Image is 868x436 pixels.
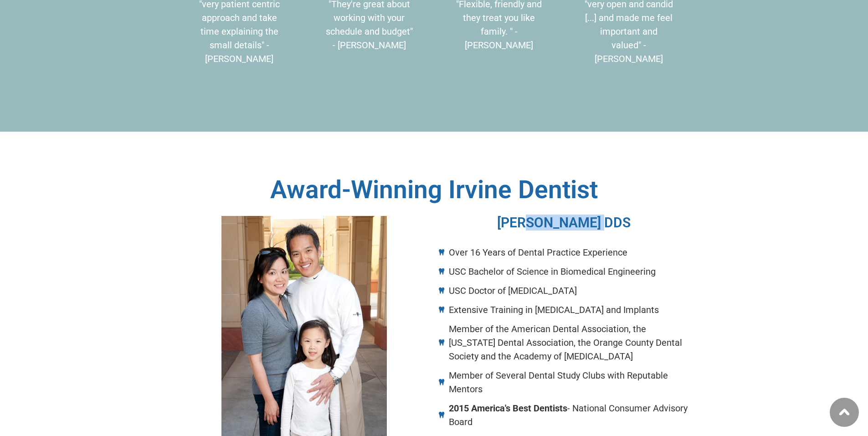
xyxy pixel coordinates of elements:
[447,322,689,363] span: Member of the American Dental Association, the [US_STATE] Dental Association, the Orange County D...
[449,403,567,414] b: 2015 America's Best Dentists
[439,216,689,230] h3: [PERSON_NAME] DDS
[447,284,577,298] span: USC Doctor of [MEDICAL_DATA]
[447,303,659,317] span: Extensive Training in [MEDICAL_DATA] and Implants
[447,401,689,429] span: - National Consumer Advisory Board
[447,246,627,259] span: Over 16 Years of Dental Practice Experience
[175,177,694,202] h2: Award-Winning Irvine Dentist
[447,369,689,396] span: Member of Several Dental Study Clubs with Reputable Mentors
[447,265,656,278] span: USC Bachelor of Science in Biomedical Engineering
